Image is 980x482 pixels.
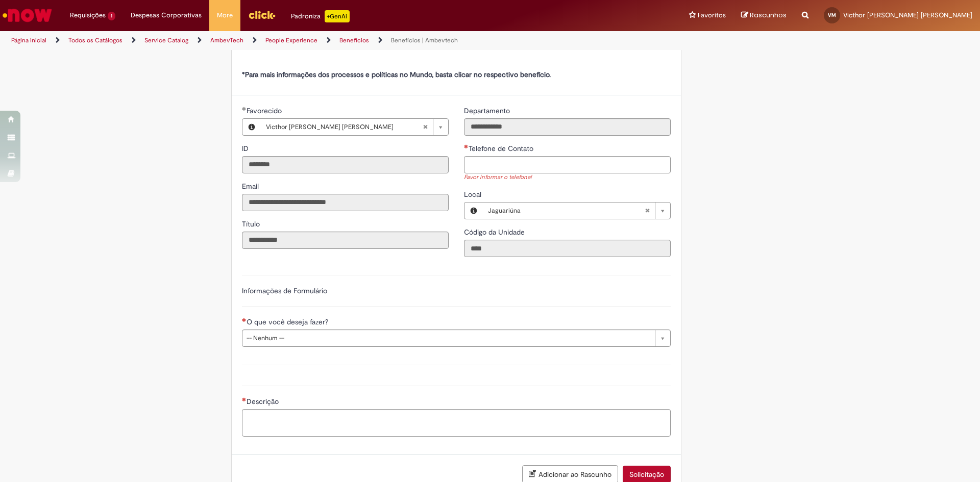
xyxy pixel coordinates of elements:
[131,10,202,20] span: Despesas Corporativas
[469,144,535,153] span: Telefone de Contato
[464,202,483,219] button: Local, Visualizar este registro Jaguariúna
[339,36,369,44] a: Benefícios
[266,119,423,135] span: Victhor [PERSON_NAME] [PERSON_NAME]
[247,330,650,346] span: -- Nenhum --
[242,232,449,249] input: Título
[242,119,261,135] button: Favorecido, Visualizar este registro Victhor de Lima Matos
[464,190,483,199] span: Local
[464,106,512,115] span: Somente leitura - Departamento
[11,36,46,44] a: Página inicial
[828,12,836,18] span: VM
[698,10,726,20] span: Favoritos
[325,10,350,22] p: +GenAi
[242,107,247,111] span: Obrigatório Preenchido
[418,119,433,135] abbr: Limpar campo Favorecido
[464,106,512,116] label: Somente leitura - Departamento
[242,156,449,173] input: ID
[242,181,261,191] label: Somente leitura - Email
[265,36,317,44] a: People Experience
[483,202,670,219] a: JaguariúnaLimpar campo Local
[242,318,247,322] span: Necessários
[242,182,261,191] span: Somente leitura - Email
[247,397,281,406] span: Descrição
[261,119,448,135] a: Victhor [PERSON_NAME] [PERSON_NAME]Limpar campo Favorecido
[488,202,645,219] span: Jaguariúna
[464,173,671,182] div: Favor informar o telefone!
[247,106,284,115] span: Necessários - Favorecido
[464,240,671,257] input: Código da Unidade
[242,143,251,154] label: Somente leitura - ID
[640,202,655,219] abbr: Limpar campo Local
[248,7,276,22] img: click_logo_yellow_360x200.png
[247,317,330,326] span: O que você deseja fazer?
[70,10,106,20] span: Requisições
[8,31,646,50] ul: Trilhas de página
[464,227,527,237] label: Somente leitura - Código da Unidade
[242,194,449,211] input: Email
[144,36,188,44] a: Service Catalog
[1,5,54,26] img: ServiceNow
[464,156,671,173] input: Telefone de Contato
[750,10,787,20] span: Rascunhos
[741,11,787,20] a: Rascunhos
[291,10,350,22] div: Padroniza
[242,286,327,295] label: Informações de Formulário
[242,409,671,437] textarea: Descrição
[843,11,972,19] span: Victhor [PERSON_NAME] [PERSON_NAME]
[464,144,469,148] span: Necessários
[68,36,122,44] a: Todos os Catálogos
[217,10,233,20] span: More
[108,12,115,20] span: 1
[242,70,551,79] strong: *Para mais informações dos processos e políticas no Mundo, basta clicar no respectivo benefício.
[464,118,671,136] input: Departamento
[242,397,247,401] span: Necessários
[391,36,458,44] a: Benefícios | Ambevtech
[464,227,527,237] span: Somente leitura - Código da Unidade
[242,219,262,229] label: Somente leitura - Título
[210,36,243,44] a: AmbevTech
